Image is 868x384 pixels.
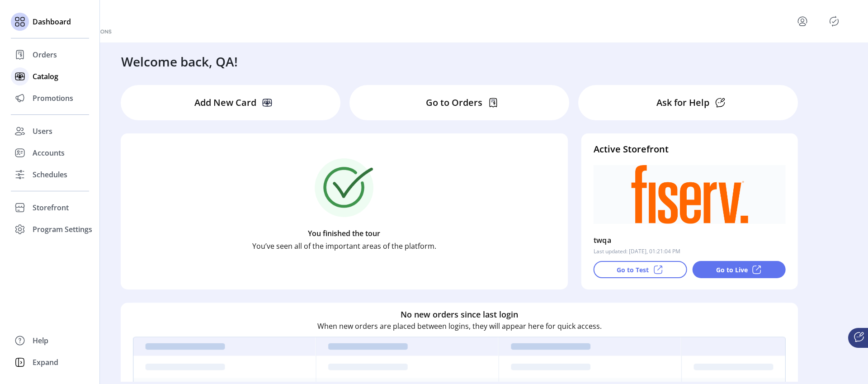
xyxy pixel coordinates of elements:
[426,96,482,109] p: Go to Orders
[252,241,436,251] p: You’ve seen all of the important areas of the platform.
[594,233,612,247] p: twqa
[617,265,649,275] p: Go to Test
[401,308,518,321] h6: No new orders since last login
[121,52,238,71] h3: Welcome back, QA!
[795,14,810,28] button: menu
[33,71,58,82] span: Catalog
[33,169,67,180] span: Schedules
[33,147,65,158] span: Accounts
[33,357,58,368] span: Expand
[33,93,73,104] span: Promotions
[33,224,92,235] span: Program Settings
[317,321,602,332] p: When new orders are placed between logins, they will appear here for quick access.
[33,16,71,27] span: Dashboard
[33,49,57,60] span: Orders
[33,335,48,346] span: Help
[656,96,709,109] p: Ask for Help
[594,142,786,156] h4: Active Storefront
[716,265,748,275] p: Go to Live
[33,126,52,137] span: Users
[33,202,69,213] span: Storefront
[194,96,256,109] p: Add New Card
[827,14,841,28] button: Publisher Panel
[308,228,380,239] p: You finished the tour
[594,247,680,256] p: Last updated: [DATE], 01:21:04 PM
